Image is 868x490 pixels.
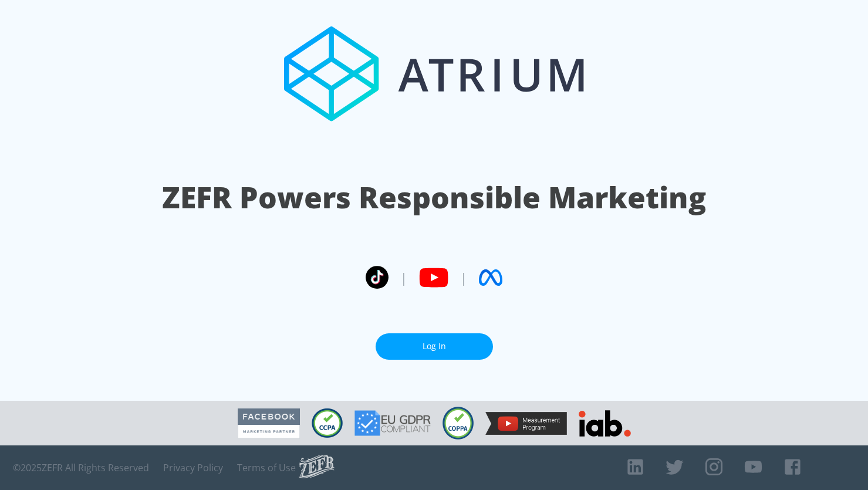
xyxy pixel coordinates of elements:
[237,462,296,474] a: Terms of Use
[579,410,631,437] img: IAB
[443,407,474,440] img: COPPA Compliant
[163,462,223,474] a: Privacy Policy
[312,408,343,438] img: CCPA Compliant
[460,269,467,286] span: |
[238,408,300,438] img: Facebook Marketing Partner
[485,412,567,435] img: YouTube Measurement Program
[400,269,407,286] span: |
[13,462,149,474] span: © 2025 ZEFR All Rights Reserved
[354,410,431,436] img: GDPR Compliant
[376,333,493,360] a: Log In
[162,177,706,218] h1: ZEFR Powers Responsible Marketing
